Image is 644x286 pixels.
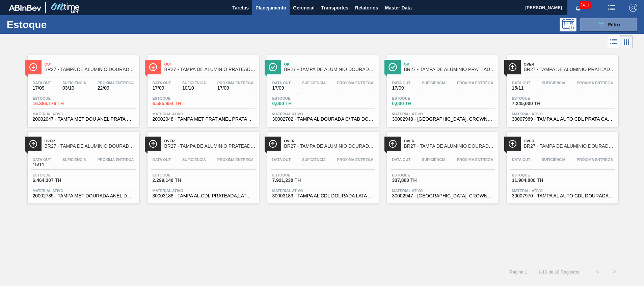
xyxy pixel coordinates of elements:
[153,86,171,91] span: 17/09
[98,86,134,91] span: 22/09
[33,117,134,122] span: 20002047 - TAMPA MET DOU ANEL PRATA CERVEJA CX600
[512,189,613,193] span: Material ativo
[524,62,615,66] span: Over
[512,193,613,198] span: 30007970 - TAMPA AL AUTO CDL DOURADA CANPACK
[302,158,326,162] span: Suficiência
[269,63,277,71] img: Ícone
[580,18,637,31] button: Filtro
[542,81,565,85] span: Suficiência
[164,139,256,143] span: Over
[457,158,493,162] span: Próxima Entrega
[153,81,171,85] span: Data out
[392,189,493,193] span: Material ativo
[537,269,579,275] span: 1 - 10 de 10 Registros
[29,140,37,148] img: Ícone
[422,158,446,162] span: Suficiência
[337,81,374,85] span: Próxima Entrega
[33,173,80,177] span: Estoque
[153,101,200,106] span: 6.585,954 TH
[392,178,439,183] span: 337,800 TH
[262,127,382,204] a: ÍconeOverBR27 - TAMPA DE ALUMÍNIO DOURADA BALL CDLData out-Suficiência-Próxima Entrega-Estoque7.9...
[422,162,446,167] span: -
[404,62,495,66] span: Ok
[164,62,256,66] span: Out
[142,127,262,204] a: ÍconeOverBR27 - TAMPA DE ALUMÍNIO PRATEADA BALL CDLData out-Suficiência-Próxima Entrega-Estoque2....
[392,101,439,106] span: 0,000 TH
[577,158,613,162] span: Próxima Entrega
[33,189,134,193] span: Material ativo
[302,86,326,91] span: -
[293,4,315,12] span: Gerencial
[512,112,613,116] span: Material ativo
[98,158,134,162] span: Próxima Entrega
[512,81,531,85] span: Data out
[272,189,374,193] span: Material ativo
[153,112,254,116] span: Material ativo
[272,86,291,91] span: 17/09
[337,162,374,167] span: -
[382,127,502,204] a: ÍconeOverBR27 - TAMPA DE ALUMÍNIO DOURADA CROWN ISEData out-Suficiência-Próxima Entrega-Estoque33...
[272,162,291,167] span: -
[62,158,86,162] span: Suficiência
[392,162,411,167] span: -
[284,62,375,66] span: Ok
[217,162,254,167] span: -
[512,178,559,183] span: 11.904,000 TH
[577,86,613,91] span: -
[153,173,200,177] span: Estoque
[62,162,86,167] span: -
[388,140,397,148] img: Ícone
[404,144,495,149] span: BR27 - TAMPA DE ALUMÍNIO DOURADA CROWN ISE
[457,81,493,85] span: Próxima Entrega
[512,86,531,91] span: 15/11
[256,4,286,12] span: Planejamento
[33,178,80,183] span: 6.464,307 TH
[385,4,411,12] span: Master Data
[45,62,136,66] span: Out
[182,158,206,162] span: Suficiência
[608,22,620,27] span: Filtro
[272,81,291,85] span: Data out
[164,67,256,72] span: BR27 - TAMPA DE ALUMÍNIO PRATEADA MINAS
[7,21,108,28] h1: Estoque
[457,86,493,91] span: -
[217,81,254,85] span: Próxima Entrega
[392,193,493,198] span: 30002947 - TAMPA AL. CROWN; DOURADA; ISE
[33,193,134,198] span: 20002735 - TAMPA MET DOURADA ANEL DOURADO
[512,173,559,177] span: Estoque
[457,162,493,167] span: -
[524,144,615,149] span: BR27 - TAMPA DE ALUMÍNIO DOURADA CANPACK CDL
[302,162,326,167] span: -
[232,4,249,12] span: Tarefas
[33,86,51,91] span: 17/09
[512,96,559,100] span: Estoque
[23,50,142,127] a: ÍconeOutBR27 - TAMPA DE ALUMÍNIO DOURADA TAB PRATA MINASData out17/09Suficiência03/10Próxima Entr...
[153,189,254,193] span: Material ativo
[149,140,157,148] img: Ícone
[217,86,254,91] span: 17/09
[262,50,382,127] a: ÍconeOkBR27 - TAMPA DE ALUMÍNIO DOURADA TAB DOURADOData out17/09Suficiência-Próxima Entrega-Estoq...
[392,81,411,85] span: Data out
[524,139,615,143] span: Over
[512,162,531,167] span: -
[45,144,136,149] span: BR27 - TAMPA DE ALUMÍNIO DOURADA TAB DOURADO MINAS
[272,158,291,162] span: Data out
[422,81,446,85] span: Suficiência
[153,178,200,183] span: 2.299,140 TH
[272,101,320,106] span: 0,000 TH
[62,86,86,91] span: 03/10
[388,63,397,71] img: Ícone
[45,67,136,72] span: BR27 - TAMPA DE ALUMÍNIO DOURADA TAB PRATA MINAS
[33,112,134,116] span: Material ativo
[269,140,277,148] img: Ícone
[284,144,375,149] span: BR27 - TAMPA DE ALUMÍNIO DOURADA BALL CDL
[153,96,200,100] span: Estoque
[153,117,254,122] span: 20002048 - TAMPA MET PRAT ANEL PRATA CERVEJA CX600
[512,117,613,122] span: 30007969 - TAMPA AL AUTO CDL PRATA CANPACK
[9,5,41,11] img: TNhmsLtSVTkK8tSr43FrP2fwEKptu5GPRR3wAAAABJRU5ErkJggg==
[567,3,589,13] button: Notificações
[153,162,171,167] span: -
[182,81,206,85] span: Suficiência
[33,101,80,106] span: 16.386,176 TH
[45,139,136,143] span: Over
